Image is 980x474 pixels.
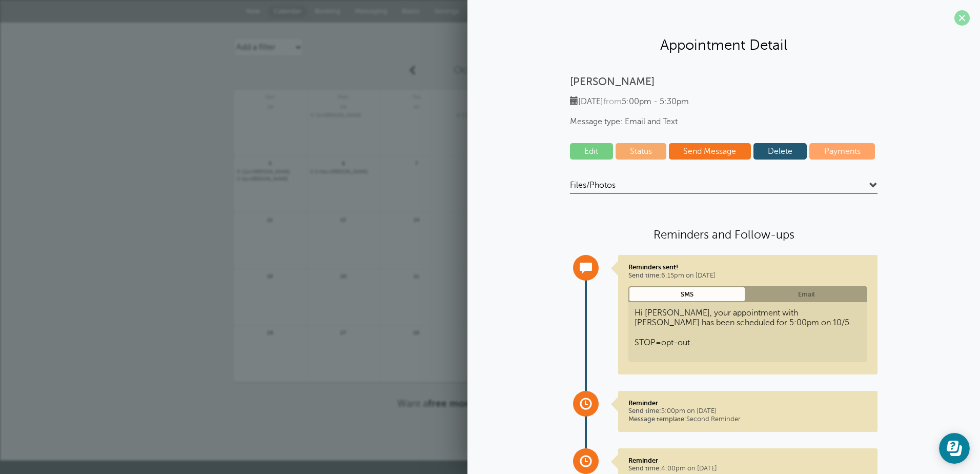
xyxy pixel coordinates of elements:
span: New [246,7,260,15]
span: 6 [339,159,348,167]
span: Files/Photos [570,180,616,190]
span: from [603,97,622,106]
strong: Reminder [628,457,658,464]
p: Want a ? [234,398,746,409]
span: Angela Blazer [237,176,303,182]
a: Calendar [268,5,308,18]
span: Tue [380,90,453,100]
span: 14 [412,215,421,223]
a: Status [616,143,667,160]
span: Wed [453,90,526,100]
span: Message type: Email and Text [570,117,877,127]
a: Email [746,286,867,302]
span: Send time: [628,272,661,279]
span: [DATE] 5:00pm - 5:30pm [570,97,689,106]
h4: Reminders and Follow-ups [570,227,877,242]
span: 28 [412,328,421,336]
span: 19 [266,272,275,280]
strong: Reminders sent! [628,263,678,271]
p: [PERSON_NAME] [570,75,877,88]
span: Messaging [355,7,387,15]
span: 12pm [242,169,253,174]
p: 5:00pm on [DATE] Second Reminder [628,399,867,423]
a: Payments [809,143,875,160]
span: Confirmed. Changing the appointment date will unconfirm the appointment. [456,113,459,117]
span: 7 [412,159,421,167]
span: 13 [339,215,348,223]
a: 12pm[PERSON_NAME] [237,169,303,175]
span: 28 [266,103,275,110]
span: 30 [412,103,421,110]
span: 7pm [315,113,324,118]
span: Message template: [628,416,686,423]
span: Settings [434,7,459,15]
span: 9:45am [315,169,331,174]
a: 5pm[PERSON_NAME] [237,176,303,182]
strong: Reminder [628,399,658,407]
a: October 2025 [424,59,556,82]
span: Send time: [628,407,661,414]
span: 27 [339,328,348,336]
a: 9:45am[PERSON_NAME] [310,169,377,175]
span: 29 [339,103,348,110]
span: Send time: [628,465,661,472]
iframe: Resource center [939,433,970,464]
strong: free month [428,398,481,409]
p: Hi [PERSON_NAME], your appointment with [PERSON_NAME] has been scheduled for 5:00pm on 10/5. STOP... [635,308,861,348]
span: 5 [266,159,275,167]
span: Blasts [402,7,420,15]
span: 21 [412,272,421,280]
h2: Appointment Detail [478,36,970,54]
span: Booking [315,7,340,15]
span: Sun [234,90,307,100]
span: 12 [266,215,275,223]
span: Giovanna Jones [456,113,523,118]
a: Send Message [669,143,751,160]
span: Teri Hanson [310,113,377,118]
span: October [454,64,493,76]
span: Rickey Jones [310,169,377,175]
span: 5pm [242,176,251,182]
span: 20 [339,272,348,280]
a: Delete [753,143,807,160]
span: Mon [307,90,380,100]
a: Edit [570,143,613,160]
span: Islande Mondesir [237,169,303,175]
a: 7pm[PERSON_NAME] [310,113,377,118]
span: 26 [266,328,275,336]
span: 3:30pm [462,113,478,118]
a: SMS [628,286,746,302]
a: 3:30pm[PERSON_NAME] [456,113,523,118]
p: 6:15pm on [DATE] [628,263,867,280]
span: Calendar [274,7,301,15]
